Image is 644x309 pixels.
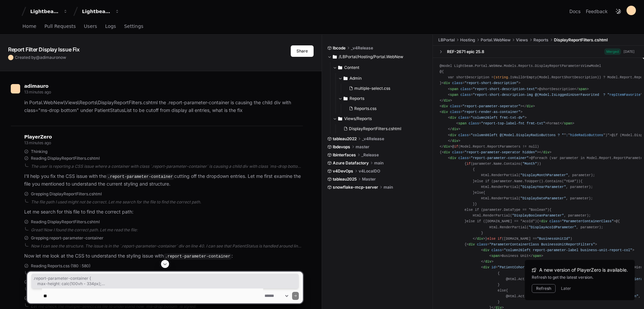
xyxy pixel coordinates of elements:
span: if [454,145,458,149]
span: if [467,162,471,166]
button: Reports [338,93,428,104]
span: </ > [473,237,485,241]
button: DisplayReportFilters.cshtml [341,124,424,133]
svg: Directory [333,53,337,61]
span: "ParameterContainerClass BusinessUnitReportFilters" [489,242,595,246]
span: < = > [442,150,539,154]
span: "DisplayYearParameter" [520,185,566,189]
span: Azure Datafactory [333,160,369,166]
span: span [578,87,587,91]
span: "DisplayAcoIdParameter" [529,225,576,229]
span: Created by [15,55,66,60]
button: Refresh [532,284,556,293]
span: 13 minutes ago [24,140,51,145]
span: div [444,99,450,103]
span: v4DevOps [333,168,353,174]
span: Content [344,65,359,70]
span: Portal.WebNew [481,37,511,43]
span: Business Unit [489,254,543,258]
span: class [452,150,462,154]
span: < = > [467,242,597,246]
span: else [487,237,496,241]
span: Reading DisplayReportFilters.cshtml [31,156,100,161]
svg: Directory [344,74,348,82]
span: </ > [440,99,452,103]
a: Logs [105,19,116,34]
span: < = > [448,87,539,91]
span: div [541,219,547,223]
span: < = > [448,116,527,120]
span: lbinterfaces [333,152,356,158]
span: 13 minutes ago [24,89,51,94]
span: "report-parameter-seperator hidden" [465,150,537,154]
span: Logs [105,24,116,28]
app-text-character-animate: Report Filter Display Issue Fix [8,46,80,53]
span: now [58,55,66,60]
span: class [469,121,479,125]
p: Let me search for this file to find the correct path: [24,208,303,216]
span: Reports [533,37,549,43]
span: .report-parameter-container { max-height: calc(100vh - 334px); overflow-y: auto; overflow-x: visi... [33,276,297,286]
div: The file path I used might not be correct. Let me search for the file to find the correct path. [31,199,303,205]
span: div [444,81,450,85]
span: div [450,156,456,160]
a: Pull Requests [44,19,76,34]
span: </ > [440,145,452,149]
button: Content [333,62,428,73]
button: Reports.css [346,104,424,113]
span: div [442,110,448,114]
span: Reading DisplayReportFilters.cshtml [31,219,100,225]
span: PlayerZero [24,135,52,139]
span: "ParameterContainerClass" [562,219,614,223]
span: span [533,254,541,258]
span: A new version of PlayerZero is available. [539,267,628,273]
span: div [442,104,448,108]
span: class [458,156,469,160]
svg: Directory [338,64,342,72]
p: I'll help you fix the CSS issue with the cutting off the dropdown entries. Let me first examine t... [24,172,303,188]
button: Lightbeam Health [28,5,71,17]
span: else [475,191,483,195]
div: Lightbeam Health [30,8,59,15]
span: "report-short-description-text" [473,87,537,91]
span: span [491,254,500,258]
span: Grepping DisplayReportFilters.cshtml [31,191,102,197]
span: div [469,242,475,246]
span: "BusinessUnitId" [537,237,570,241]
span: Reports [350,96,364,101]
svg: Directory [344,94,348,103]
a: Users [84,19,97,34]
button: multiple-select.css [346,84,424,93]
span: </ > [529,254,543,258]
span: Users [84,24,97,28]
span: class [460,93,471,97]
span: div [450,116,456,120]
span: Settings [124,24,143,28]
svg: Directory [338,115,342,123]
span: div [444,150,450,154]
span: "report-top-label-fnt frmt-txt" [481,121,545,125]
span: Views [516,37,528,43]
span: span [450,93,458,97]
span: { Html.RenderPartial( , parameter); } [440,219,620,235]
span: div [483,248,489,252]
span: class [458,133,469,137]
span: Thinking [31,149,47,154]
span: div [450,133,456,137]
div: Great! Now I found the correct path. Let me read the file: [31,227,303,233]
button: /LBPortal/Hosting/Portal.WebNew [327,51,428,62]
span: span [458,121,467,125]
span: repItemFavorite [609,93,640,97]
span: Pull Requests [44,24,76,28]
span: class [450,110,460,114]
span: adimauro [24,83,48,89]
span: v4LocalDO [359,168,380,174]
div: Refresh to get the latest version. [532,275,628,280]
div: Lightbeam Health Solutions [82,8,111,15]
span: tableau2025 [333,177,357,182]
span: multiple-select.css [354,86,390,91]
span: "report-short-description" [465,81,518,85]
span: Grepping report-parameter-container [31,235,104,241]
span: div [477,237,483,241]
span: "DisplayMonthParameter" [520,173,568,177]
